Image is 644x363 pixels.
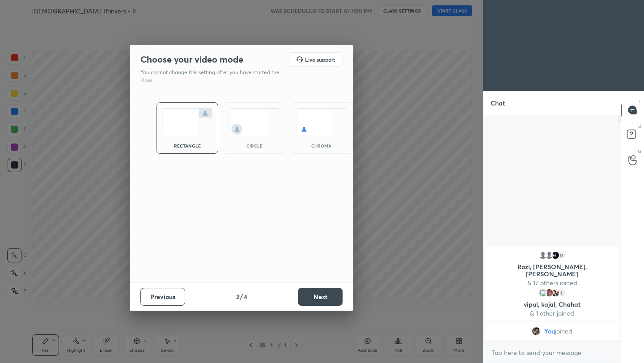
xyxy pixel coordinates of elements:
[483,245,621,342] div: grid
[551,251,560,260] img: 3
[551,288,560,297] img: 67d2fb70b3c440a5982ff0fd29ea4200.22261142_3
[557,251,566,260] div: 17
[140,68,285,84] p: You cannot change this setting after you have started the class
[297,108,347,136] img: chromaScreenIcon.c19ab0a0.svg
[638,148,641,155] p: G
[140,54,243,65] h2: Choose your video mode
[491,279,613,287] p: & 17 others joined
[237,144,272,148] div: circle
[162,108,212,136] img: normalScreenIcon.ae25ed63.svg
[532,327,541,336] img: 4d6be83f570242e9b3f3d3ea02a997cb.jpg
[639,98,641,105] p: T
[169,144,205,148] div: rectangle
[229,108,280,136] img: circleScreenIcon.acc0effb.svg
[538,288,547,297] img: 3
[491,310,613,317] p: & 1 other joined
[305,57,335,62] h5: Live support
[298,288,343,306] button: Next
[483,91,512,115] p: Chat
[244,292,247,301] h4: 4
[491,301,613,308] p: vipul, kajal, Chahat
[140,288,185,306] button: Previous
[544,328,555,335] span: You
[538,251,547,260] img: default.png
[236,292,239,301] h4: 2
[240,292,243,301] h4: /
[491,263,613,278] p: Rozi, [PERSON_NAME], [PERSON_NAME]
[304,144,339,148] div: chroma
[557,288,566,297] div: 1
[638,123,641,130] p: D
[545,288,554,297] img: 13e889244f9c47e892518c2c49bf6f2b.jpg
[545,251,554,260] img: default.png
[555,328,572,335] span: joined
